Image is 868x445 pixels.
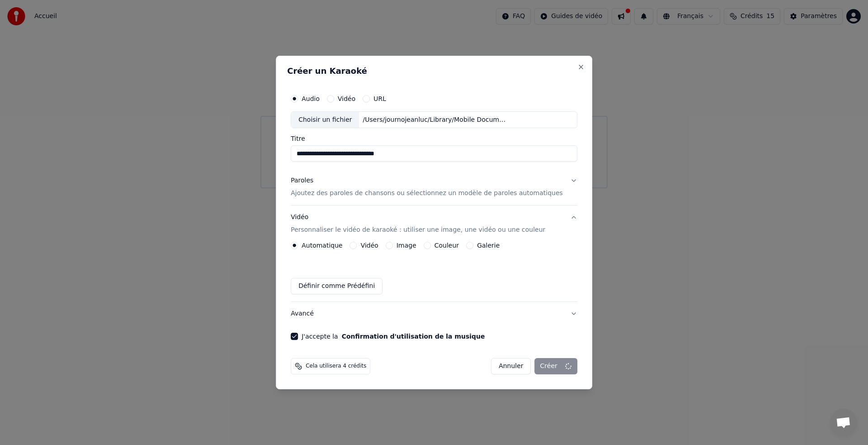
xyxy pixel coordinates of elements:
label: Titre [291,136,577,142]
label: Couleur [434,242,459,249]
button: Avancé [291,302,577,325]
label: Image [396,242,416,249]
p: Ajoutez des paroles de chansons ou sélectionnez un modèle de paroles automatiques [291,189,563,198]
div: Paroles [291,177,313,186]
div: Choisir un fichier [291,112,359,128]
h2: Créer un Karaoké [287,67,581,75]
button: Annuler [491,358,531,374]
label: Audio [302,96,320,102]
div: Vidéo [291,213,545,235]
button: VidéoPersonnaliser le vidéo de karaoké : utiliser une image, une vidéo ou une couleur [291,206,577,242]
span: Cela utilisera 4 crédits [306,363,366,370]
button: Définir comme Prédéfini [291,278,382,294]
label: Automatique [302,242,342,249]
label: Vidéo [361,242,378,249]
button: ParolesAjoutez des paroles de chansons ou sélectionnez un modèle de paroles automatiques [291,169,577,206]
label: URL [373,96,386,102]
label: J'accepte la [302,333,485,340]
label: Vidéo [338,96,355,102]
p: Personnaliser le vidéo de karaoké : utiliser une image, une vidéo ou une couleur [291,225,545,234]
label: Galerie [477,242,500,249]
div: VidéoPersonnaliser le vidéo de karaoké : utiliser une image, une vidéo ou une couleur [291,242,577,301]
div: /Users/journojeanluc/Library/Mobile Documents/com~apple~CloudDocs/Downloads/BNC OUVRE TES YEUX 4 ... [359,115,513,124]
button: J'accepte la [342,333,485,340]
